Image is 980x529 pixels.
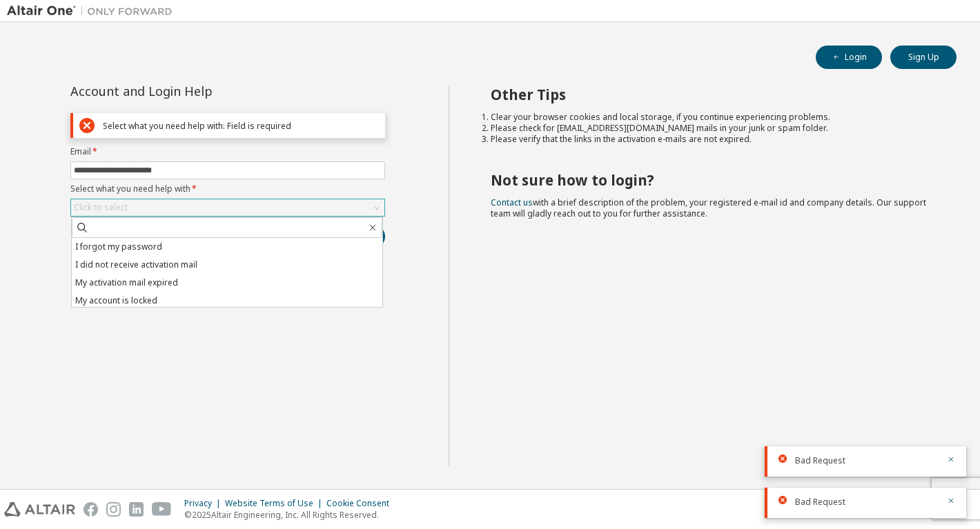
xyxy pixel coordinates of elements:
[816,46,882,69] button: Login
[70,183,385,194] label: Select what you need help with
[106,502,121,517] img: instagram.svg
[152,502,172,517] img: youtube.svg
[72,238,382,256] li: I forgot my password
[70,146,385,157] label: Email
[84,502,98,517] img: facebook.svg
[184,498,225,509] div: Privacy
[225,498,326,509] div: Website Terms of Use
[4,502,75,517] img: altair_logo.svg
[795,455,845,466] span: Bad Request
[795,497,845,508] span: Bad Request
[491,112,932,123] li: Clear your browser cookies and local storage, if you continue experiencing problems.
[326,498,398,509] div: Cookie Consent
[890,46,957,69] button: Sign Up
[491,171,932,189] h2: Not sure how to login?
[184,509,398,521] p: © 2025 Altair Engineering, Inc. All Rights Reserved.
[129,502,144,517] img: linkedin.svg
[71,199,384,216] div: Click to select
[491,197,533,208] a: Contact us
[7,4,179,18] img: Altair One
[103,121,379,131] div: Select what you need help with: Field is required
[70,86,322,97] div: Account and Login Help
[491,134,932,145] li: Please verify that the links in the activation e-mails are not expired.
[74,202,128,213] div: Click to select
[491,86,932,103] h2: Other Tips
[491,197,926,219] span: with a brief description of the problem, your registered e-mail id and company details. Our suppo...
[491,123,932,134] li: Please check for [EMAIL_ADDRESS][DOMAIN_NAME] mails in your junk or spam folder.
